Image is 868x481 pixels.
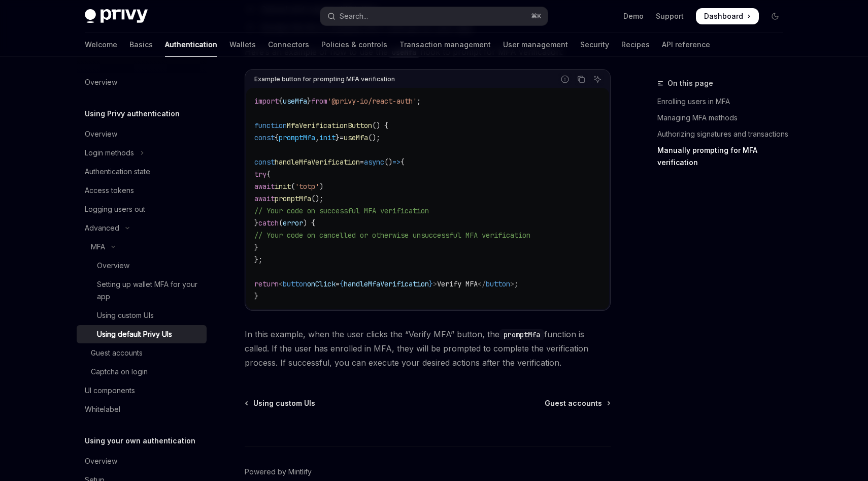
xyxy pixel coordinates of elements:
span: useMfa [283,97,307,106]
span: button [486,279,510,288]
img: dark logo [85,9,148,23]
span: </ [478,279,486,288]
a: Welcome [85,33,117,57]
a: Demo [623,11,644,21]
a: Authorizing signatures and transactions [657,126,791,142]
button: Toggle Login methods section [77,144,207,162]
a: Captcha on login [77,363,207,381]
span: { [279,97,283,106]
button: Open search [320,7,548,25]
span: init [275,182,291,191]
span: (); [311,194,323,203]
a: Recipes [621,33,650,57]
span: { [400,157,405,167]
div: Search... [340,10,368,22]
span: ) [319,182,323,191]
a: API reference [662,33,710,57]
span: catch [258,218,279,228]
div: Overview [85,76,117,88]
a: Powered by Mintlify [245,467,312,477]
span: (); [368,133,380,142]
span: { [266,170,271,179]
h5: Using your own authentication [85,435,195,447]
span: { [275,133,279,142]
span: handleMfaVerification [344,279,429,288]
span: }; [254,255,262,264]
span: } [254,292,258,301]
span: = [360,157,364,167]
span: = [336,279,340,288]
span: > [433,279,437,288]
a: Basics [129,33,153,57]
a: Manually prompting for MFA verification [657,142,791,171]
a: Guest accounts [545,398,610,408]
span: ( [291,182,295,191]
a: Connectors [268,33,309,57]
a: Overview [77,256,207,275]
span: = [340,133,344,142]
span: ( [279,218,283,228]
span: useMfa [344,133,368,142]
span: promptMfa [279,133,315,142]
span: try [254,170,266,179]
a: Whitelabel [77,400,207,419]
div: Logging users out [85,203,145,215]
a: Security [580,33,609,57]
a: Managing MFA methods [657,110,791,126]
span: Guest accounts [545,398,602,408]
span: } [254,243,258,252]
a: Transaction management [399,33,491,57]
span: // Your code on successful MFA verification [254,206,429,215]
span: ; [417,97,421,106]
a: Using custom UIs [246,398,315,408]
span: => [392,157,400,167]
span: ) { [303,218,315,228]
span: handleMfaVerification [275,157,360,167]
div: UI components [85,384,135,397]
span: '@privy-io/react-auth' [327,97,417,106]
div: Login methods [85,147,134,159]
button: Toggle dark mode [767,8,783,24]
a: Wallets [229,33,256,57]
div: Overview [85,128,117,140]
a: Overview [77,73,207,91]
span: init [319,133,336,142]
span: error [283,218,303,228]
span: } [307,97,311,106]
button: Copy the contents from the code block [575,73,588,86]
div: Overview [97,260,129,272]
div: Using default Privy UIs [97,328,172,340]
div: Authentication state [85,166,150,178]
code: promptMfa [499,329,544,340]
span: Using custom UIs [253,398,315,408]
div: Captcha on login [91,366,148,378]
a: Logging users out [77,200,207,218]
span: await [254,182,275,191]
a: Overview [77,452,207,470]
span: async [364,157,384,167]
a: Using default Privy UIs [77,325,207,343]
span: ; [514,279,518,288]
a: Using custom UIs [77,306,207,325]
div: Example button for prompting MFA verification [254,73,395,86]
div: Advanced [85,222,119,234]
a: User management [503,33,568,57]
span: In this example, when the user clicks the “Verify MFA” button, the function is called. If the use... [245,327,611,370]
span: } [254,218,258,228]
span: promptMfa [275,194,311,203]
a: Enrolling users in MFA [657,93,791,110]
span: onClick [307,279,336,288]
span: button [283,279,307,288]
a: Dashboard [696,8,759,24]
span: function [254,121,287,130]
a: Authentication [165,33,217,57]
div: Guest accounts [91,347,143,359]
div: Overview [85,455,117,467]
span: On this page [667,77,713,89]
div: Setting up wallet MFA for your app [97,278,201,303]
span: const [254,157,275,167]
span: // Your code on cancelled or otherwise unsuccessful MFA verification [254,231,530,240]
a: UI components [77,381,207,400]
div: Using custom UIs [97,309,154,322]
span: < [279,279,283,288]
